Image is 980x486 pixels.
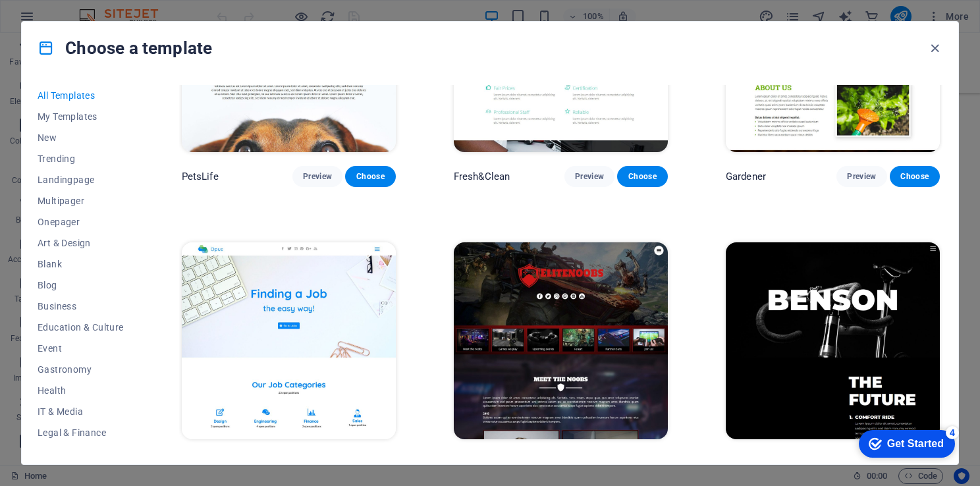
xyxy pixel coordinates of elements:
[38,380,124,401] button: Health
[454,242,668,440] img: Elitenoobs
[628,171,657,182] span: Choose
[836,166,886,187] button: Preview
[617,166,667,187] button: Choose
[38,406,124,417] span: IT & Media
[38,111,124,122] span: My Templates
[356,171,385,182] span: Choose
[38,254,124,275] button: Blank
[38,217,124,227] span: Onepager
[38,343,124,354] span: Event
[38,359,124,380] button: Gastronomy
[38,275,124,296] button: Blog
[38,259,124,269] span: Blank
[575,171,604,182] span: Preview
[38,301,124,311] span: Business
[38,385,124,396] span: Health
[38,38,212,59] h4: Choose a template
[564,166,614,187] button: Preview
[182,170,219,183] p: PetsLife
[11,7,107,34] div: Get Started 4 items remaining, 20% complete
[454,170,510,183] p: Fresh&Clean
[38,90,124,101] span: All Templates
[182,242,396,440] img: Opus
[39,14,95,26] div: Get Started
[38,338,124,359] button: Event
[38,296,124,317] button: Business
[38,85,124,106] button: All Templates
[38,322,124,333] span: Education & Culture
[38,317,124,338] button: Education & Culture
[38,232,124,254] button: Art & Design
[38,153,124,164] span: Trending
[38,106,124,127] button: My Templates
[38,364,124,375] span: Gastronomy
[890,166,940,187] button: Choose
[303,171,332,182] span: Preview
[38,401,124,422] button: IT & Media
[38,422,124,443] button: Legal & Finance
[38,132,124,143] span: New
[847,171,876,182] span: Preview
[38,238,124,248] span: Art & Design
[900,171,929,182] span: Choose
[38,427,124,438] span: Legal & Finance
[38,196,124,206] span: Multipager
[726,242,940,440] img: Benson
[38,175,124,185] span: Landingpage
[38,169,124,190] button: Landingpage
[38,190,124,211] button: Multipager
[38,280,124,290] span: Blog
[38,211,124,232] button: Onepager
[38,127,124,148] button: New
[292,166,342,187] button: Preview
[726,170,766,183] p: Gardener
[38,443,124,464] button: Non-Profit
[97,3,111,16] div: 4
[38,148,124,169] button: Trending
[345,166,395,187] button: Choose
